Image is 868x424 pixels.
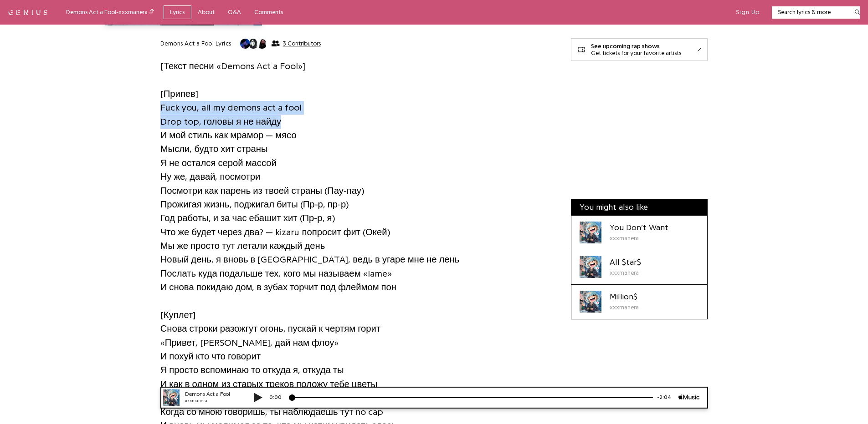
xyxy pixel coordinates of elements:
button: 3 Contributors [240,38,321,49]
a: Lyrics [164,5,191,20]
div: xxxmanera [32,11,87,18]
a: Cover art for You Don’t Want by xxxmaneraYou Don’t Wantxxxmanera [571,216,707,250]
div: Cover art for All $tar$ by xxxmanera [580,256,601,278]
a: Cover art for Million$ by xxxmaneraMillion$xxxmanera [571,285,707,319]
div: Cover art for You Don’t Want by xxxmanera [580,222,601,243]
div: xxxmanera [610,234,668,243]
div: You might also like [571,199,707,216]
div: Demons Act a Fool [32,4,87,11]
span: 3 Contributors [283,40,321,47]
div: -2:04 [500,7,525,15]
button: Sign Up [736,8,760,16]
div: All $tar$ [610,256,641,268]
h2: Demons Act a Fool Lyrics [160,40,231,48]
input: Search lyrics & more [772,8,849,17]
div: You Don’t Want [610,222,668,234]
div: Cover art for Million$ by xxxmanera [580,291,601,313]
div: Million$ [610,291,639,303]
a: Cover art for All $tar$ by xxxmaneraAll $tar$xxxmanera [571,250,707,285]
a: Q&A [221,5,248,20]
a: Comments [248,5,290,20]
div: Get tickets for your favorite artists [591,50,681,56]
a: See upcoming rap showsGet tickets for your favorite artists [571,38,708,61]
div: xxxmanera [610,268,641,278]
a: About [191,5,221,20]
div: xxxmanera [610,303,639,312]
div: Demons Act a Fool - xxxmanera [66,7,154,17]
img: 72x72bb.jpg [10,3,26,19]
div: See upcoming rap shows [591,43,681,50]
